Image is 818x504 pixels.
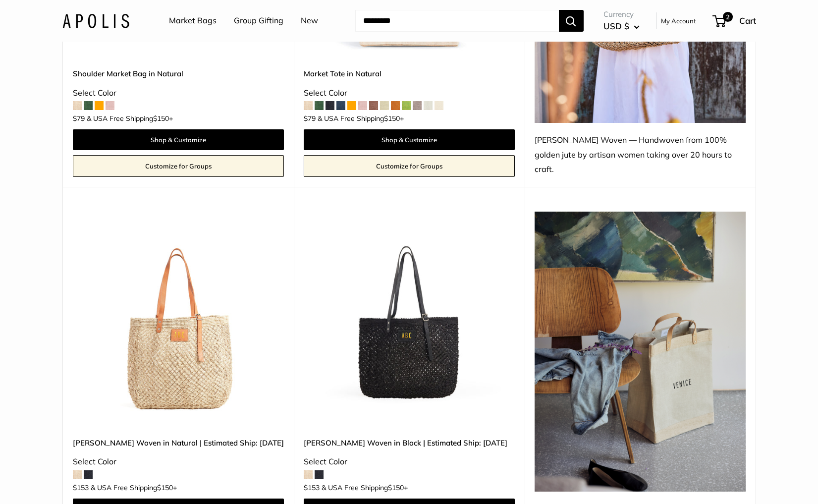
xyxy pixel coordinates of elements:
[153,114,169,123] span: $150
[603,7,640,21] span: Currency
[304,437,515,448] a: [PERSON_NAME] Woven in Black | Estimated Ship: [DATE]
[73,483,89,492] span: $153
[713,13,756,29] a: 2 Cart
[535,212,746,492] img: Dove—the new Apolis neutral for market mornings and beyond. Soft, versatile, and pairs effortless...
[73,454,284,469] div: Select Color
[535,133,746,177] div: [PERSON_NAME] Woven — Handwoven from 100% golden jute by artisan women taking over 20 hours to cr...
[169,13,217,28] a: Market Bags
[722,12,732,22] span: 2
[73,86,284,101] div: Select Color
[661,15,696,27] a: My Account
[304,454,515,469] div: Select Color
[739,15,756,26] span: Cart
[304,155,515,177] a: Customize for Groups
[304,129,515,150] a: Shop & Customize
[384,114,400,123] span: $150
[355,10,559,32] input: Search...
[62,13,129,28] img: Apolis
[304,86,515,101] div: Select Color
[73,212,284,423] a: Mercado Woven in Natural | Estimated Ship: Oct. 19thMercado Woven in Natural | Estimated Ship: Oc...
[87,115,173,122] span: & USA Free Shipping +
[559,10,584,32] button: Search
[388,483,404,492] span: $150
[304,483,320,492] span: $153
[301,13,318,28] a: New
[318,115,404,122] span: & USA Free Shipping +
[157,483,173,492] span: $150
[73,68,284,79] a: Shoulder Market Bag in Natural
[603,21,629,31] span: USD $
[73,437,284,448] a: [PERSON_NAME] Woven in Natural | Estimated Ship: [DATE]
[73,129,284,150] a: Shop & Customize
[322,484,408,491] span: & USA Free Shipping +
[73,114,85,123] span: $79
[91,484,177,491] span: & USA Free Shipping +
[73,155,284,177] a: Customize for Groups
[304,114,316,123] span: $79
[603,18,640,34] button: USD $
[304,212,515,423] img: Mercado Woven in Black | Estimated Ship: Oct. 19th
[73,212,284,423] img: Mercado Woven in Natural | Estimated Ship: Oct. 19th
[234,13,283,28] a: Group Gifting
[304,68,515,79] a: Market Tote in Natural
[304,212,515,423] a: Mercado Woven in Black | Estimated Ship: Oct. 19thMercado Woven in Black | Estimated Ship: Oct. 19th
